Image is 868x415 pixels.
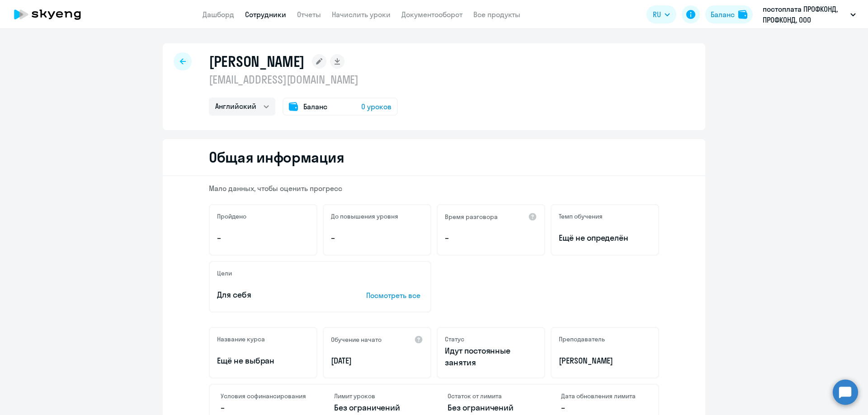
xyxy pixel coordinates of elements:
[217,232,309,244] p: –
[297,10,321,19] a: Отчеты
[217,269,232,277] h5: Цели
[331,232,423,244] p: –
[303,101,327,112] span: Баланс
[448,392,534,400] h4: Остаток от лимита
[331,355,423,367] p: [DATE]
[209,72,398,87] p: [EMAIL_ADDRESS][DOMAIN_NAME]
[217,289,338,301] p: Для себя
[217,212,246,220] h5: Пройдено
[401,10,462,19] a: Документооборот
[209,148,344,166] h2: Общая информация
[559,212,603,220] h5: Темп обучения
[758,4,860,25] button: постоплата ПРОФКОНД, ПРОФКОНД, ООО
[473,10,520,19] a: Все продукты
[561,392,647,400] h4: Дата обновления лимита
[653,9,661,20] span: RU
[334,402,420,414] p: Без ограничений
[203,10,234,19] a: Дашборд
[448,402,534,414] p: Без ограничений
[711,9,735,20] div: Баланс
[561,402,647,414] p: –
[331,212,398,220] h5: До повышения уровня
[217,355,309,367] p: Ещё не выбран
[209,183,659,193] p: Мало данных, чтобы оценить прогресс
[763,4,847,25] p: постоплата ПРОФКОНД, ПРОФКОНД, ООО
[445,232,537,244] p: –
[738,10,747,19] img: balance
[334,392,420,400] h4: Лимит уроков
[646,5,676,23] button: RU
[445,213,498,221] h5: Время разговора
[209,52,305,70] h1: [PERSON_NAME]
[705,5,753,23] button: Балансbalance
[331,336,382,344] h5: Обучение начато
[245,10,286,19] a: Сотрудники
[332,10,391,19] a: Начислить уроки
[559,355,651,367] p: [PERSON_NAME]
[221,392,307,400] h4: Условия софинансирования
[217,335,265,343] h5: Название курса
[559,335,605,343] h5: Преподаватель
[445,335,464,343] h5: Статус
[221,402,307,414] p: –
[366,290,423,301] p: Посмотреть все
[445,345,537,368] p: Идут постоянные занятия
[361,101,392,112] span: 0 уроков
[559,232,651,244] span: Ещё не определён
